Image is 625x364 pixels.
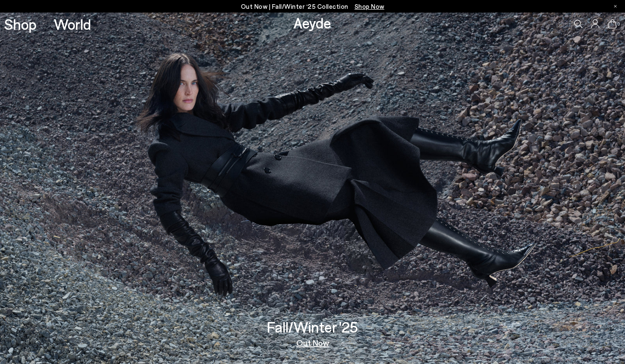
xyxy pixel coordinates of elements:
a: Shop [4,17,37,31]
span: Navigate to /collections/new-in [355,3,384,10]
a: Out Now [296,338,329,347]
a: Aeyde [293,14,331,31]
a: 0 [608,19,617,29]
h3: Fall/Winter '25 [267,320,358,334]
p: Out Now | Fall/Winter ‘25 Collection [241,1,384,12]
span: 0 [617,22,621,26]
a: World [54,17,91,31]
